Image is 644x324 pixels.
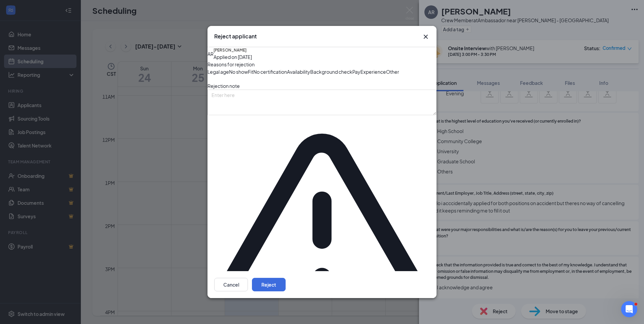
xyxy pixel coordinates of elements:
[310,68,352,75] span: Background check
[207,83,240,89] span: Rejection note
[207,50,214,58] div: AR
[422,33,430,41] svg: Cross
[360,68,386,75] span: Experience
[229,68,248,75] span: No show
[214,33,257,40] h3: Reject applicant
[207,61,255,67] span: Reasons for rejection
[214,47,247,53] h5: [PERSON_NAME]
[252,278,286,291] button: Reject
[352,68,360,75] span: Pay
[287,68,310,75] span: Availability
[386,68,399,75] span: Other
[214,278,248,291] button: Cancel
[207,68,229,75] span: Legal age
[214,53,252,61] div: Applied on [DATE]
[248,68,253,75] span: Fit
[253,68,287,75] span: No certification
[422,33,430,41] button: Close
[621,301,637,317] iframe: Intercom live chat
